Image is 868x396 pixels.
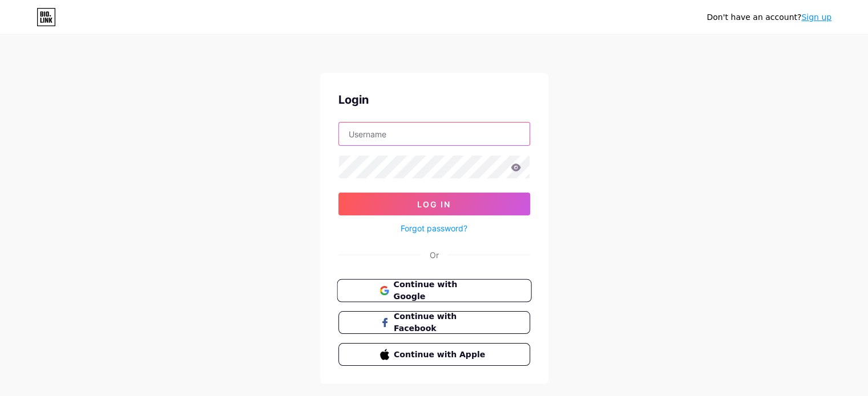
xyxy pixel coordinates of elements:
input: Username [339,123,530,145]
button: Continue with Google [337,279,531,303]
span: Continue with Facebook [394,311,488,334]
button: Continue with Facebook [338,311,530,334]
button: Continue with Apple [338,343,530,366]
span: Continue with Apple [394,349,488,361]
span: Continue with Google [393,279,488,303]
a: Forgot password? [401,222,467,234]
span: Log In [417,199,451,209]
div: Or [430,249,439,261]
a: Sign up [801,13,831,22]
div: Don't have an account? [706,11,831,23]
div: Login [338,91,530,108]
a: Continue with Google [338,279,530,302]
button: Log In [338,193,530,215]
